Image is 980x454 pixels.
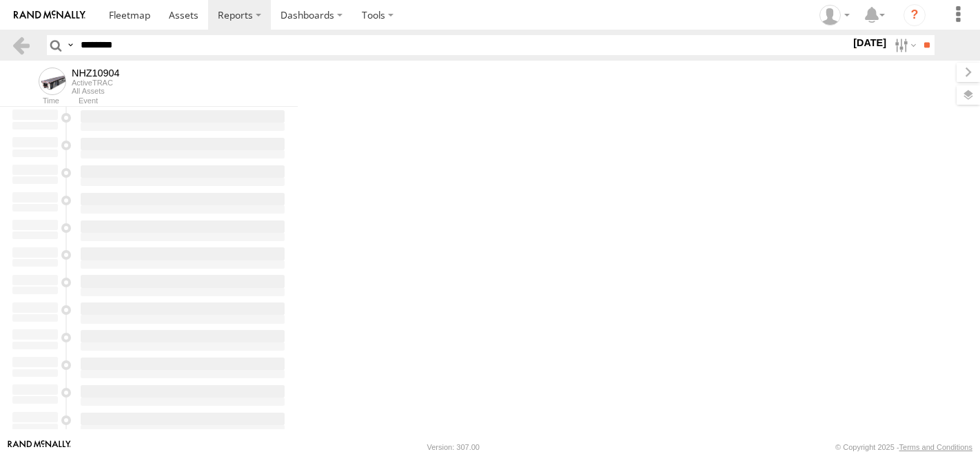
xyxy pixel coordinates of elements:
[815,5,855,25] div: Zulema McIntosch
[889,35,919,55] label: Search Filter Options
[72,68,120,79] div: NHZ10904 - View Asset History
[850,35,889,50] label: [DATE]
[835,443,972,451] div: © Copyright 2025 -
[11,35,31,55] a: Back to previous Page
[904,4,926,26] i: ?
[8,440,71,454] a: Visit our Website
[427,443,480,451] div: Version: 307.00
[79,98,298,105] div: Event
[65,35,76,55] label: Search Query
[72,87,120,95] div: All Assets
[11,98,59,105] div: Time
[899,443,972,451] a: Terms and Conditions
[72,79,120,87] div: ActiveTRAC
[14,10,85,20] img: rand-logo.svg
